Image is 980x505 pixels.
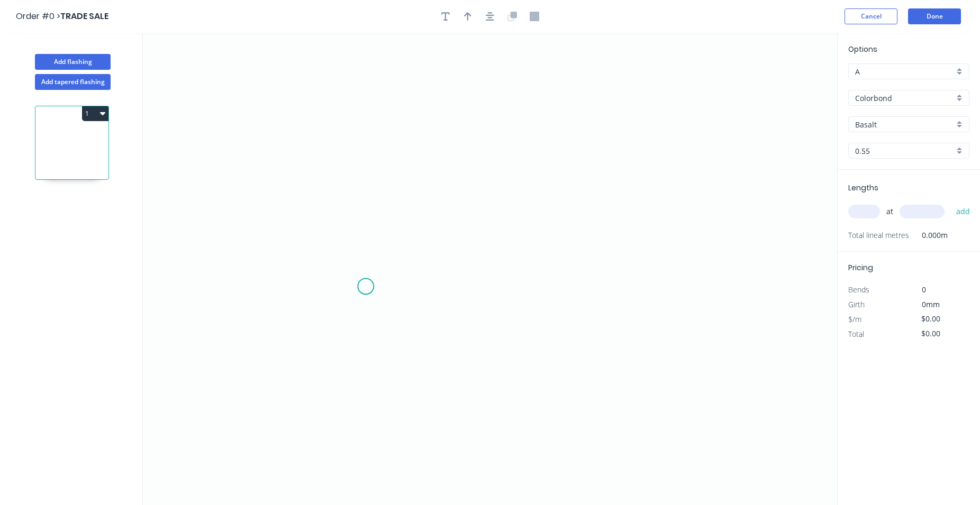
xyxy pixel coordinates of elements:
[848,329,864,339] span: Total
[855,119,954,130] input: Colour
[848,314,861,324] span: $/m
[855,145,954,157] input: Thickness
[922,299,940,309] span: 0mm
[886,204,893,219] span: at
[908,8,961,24] button: Done
[143,33,837,505] svg: 0
[848,284,869,295] span: Bends
[35,74,111,90] button: Add tapered flashing
[848,228,909,243] span: Total lineal metres
[951,203,976,221] button: add
[855,93,954,104] input: Material
[848,182,878,193] span: Lengths
[845,8,897,24] button: Cancel
[82,106,108,121] button: 1
[848,262,873,273] span: Pricing
[855,66,954,77] input: Price level
[16,10,60,22] span: Order #0 >
[60,10,108,22] span: TRADE SALE
[922,284,926,295] span: 0
[848,44,877,54] span: Options
[909,228,948,243] span: 0.000m
[35,54,111,70] button: Add flashing
[848,299,865,309] span: Girth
